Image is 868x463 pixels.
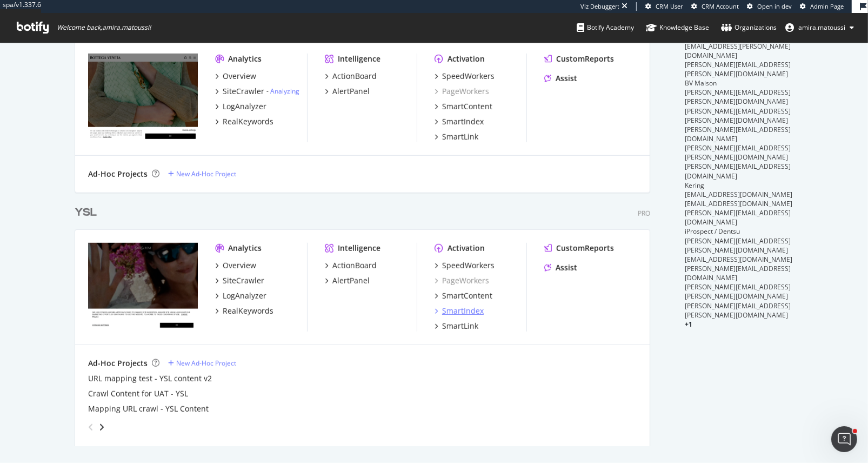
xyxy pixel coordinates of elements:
div: RealKeywords [223,306,273,316]
div: Activation [448,243,485,254]
span: [PERSON_NAME][EMAIL_ADDRESS][PERSON_NAME][DOMAIN_NAME] [685,107,791,125]
span: [PERSON_NAME][EMAIL_ADDRESS][DOMAIN_NAME] [685,264,791,282]
img: www.ysl.com [88,243,198,330]
a: SmartLink [435,131,478,142]
a: AlertPanel [325,86,370,97]
div: Knowledge Base [646,22,709,33]
div: Kering [685,181,793,190]
div: Botify Academy [577,22,634,33]
a: AlertPanel [325,275,370,286]
a: PageWorkers [435,86,489,97]
div: - [266,87,299,96]
a: Open in dev [747,2,792,11]
a: CRM User [645,2,683,11]
a: CustomReports [544,243,614,254]
div: Overview [223,260,256,271]
span: [EMAIL_ADDRESS][PERSON_NAME][DOMAIN_NAME] [685,42,791,60]
div: Activation [448,54,485,64]
button: amira.matoussi [777,19,863,36]
a: URL mapping test - YSL content v2 [88,373,212,384]
div: BV Maison [685,78,793,88]
span: [EMAIL_ADDRESS][DOMAIN_NAME] [685,199,792,208]
a: LogAnalyzer [215,101,266,112]
span: [PERSON_NAME][EMAIL_ADDRESS][PERSON_NAME][DOMAIN_NAME] [685,236,791,255]
a: ActionBoard [325,71,377,82]
span: [PERSON_NAME][EMAIL_ADDRESS][DOMAIN_NAME] [685,125,791,143]
a: SiteCrawler- Analyzing [215,86,299,97]
div: Analytics [228,243,262,254]
div: iProspect / Dentsu [685,227,793,236]
div: SmartContent [442,101,492,112]
div: New Ad-Hoc Project [176,359,236,368]
a: ActionBoard [325,260,377,271]
div: RealKeywords [223,116,273,127]
span: [PERSON_NAME][EMAIL_ADDRESS][PERSON_NAME][DOMAIN_NAME] [685,60,791,78]
div: CustomReports [556,54,614,64]
div: Intelligence [338,243,380,254]
a: RealKeywords [215,306,273,316]
span: CRM User [656,2,683,10]
a: SmartIndex [435,116,484,127]
div: angle-left [84,419,98,436]
a: SpeedWorkers [435,71,495,82]
div: SmartIndex [442,116,484,127]
span: [PERSON_NAME][EMAIL_ADDRESS][PERSON_NAME][DOMAIN_NAME] [685,88,791,106]
div: Ad-Hoc Projects [88,358,148,369]
a: Overview [215,260,256,271]
span: CRM Account [702,2,739,10]
iframe: Intercom live chat [831,426,857,452]
span: Admin Page [810,2,844,10]
div: SiteCrawler [223,86,264,97]
a: Admin Page [800,2,844,11]
a: PageWorkers [435,275,489,286]
span: [PERSON_NAME][EMAIL_ADDRESS][DOMAIN_NAME] [685,208,791,227]
div: SpeedWorkers [442,260,495,271]
div: SiteCrawler [223,275,264,286]
a: SmartLink [435,321,478,332]
a: Botify Academy [577,13,634,42]
div: CustomReports [556,243,614,254]
div: Assist [556,73,577,84]
a: Crawl Content for UAT - YSL [88,388,188,399]
span: + 1 [685,320,692,329]
div: Analytics [228,54,262,64]
a: New Ad-Hoc Project [168,169,236,178]
div: AlertPanel [332,86,370,97]
a: RealKeywords [215,116,273,127]
span: Open in dev [757,2,792,10]
div: Ad-Hoc Projects [88,169,148,180]
div: SmartContent [442,290,492,301]
div: ActionBoard [332,260,377,271]
div: Viz Debugger: [580,2,619,11]
span: [EMAIL_ADDRESS][DOMAIN_NAME] [685,190,792,199]
span: [EMAIL_ADDRESS][DOMAIN_NAME] [685,255,792,264]
span: [PERSON_NAME][EMAIL_ADDRESS][DOMAIN_NAME] [685,162,791,180]
a: Mapping URL crawl - YSL Content [88,404,209,414]
div: AlertPanel [332,275,370,286]
a: Knowledge Base [646,13,709,42]
div: angle-right [98,422,105,433]
a: Organizations [721,13,777,42]
div: SmartLink [442,131,478,142]
span: Welcome back, amira.matoussi ! [57,23,151,32]
span: [PERSON_NAME][EMAIL_ADDRESS][PERSON_NAME][DOMAIN_NAME] [685,301,791,320]
div: LogAnalyzer [223,101,266,112]
div: SpeedWorkers [442,71,495,82]
div: ActionBoard [332,71,377,82]
div: SmartIndex [442,306,484,316]
div: Overview [223,71,256,82]
a: CustomReports [544,54,614,64]
a: Assist [544,73,577,84]
div: SmartLink [442,321,478,332]
div: Organizations [721,22,777,33]
a: SiteCrawler [215,275,264,286]
a: SmartIndex [435,306,484,316]
img: www.bottegaveneta.com [88,54,198,141]
a: Assist [544,262,577,273]
div: LogAnalyzer [223,290,266,301]
div: YSL [75,205,97,221]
